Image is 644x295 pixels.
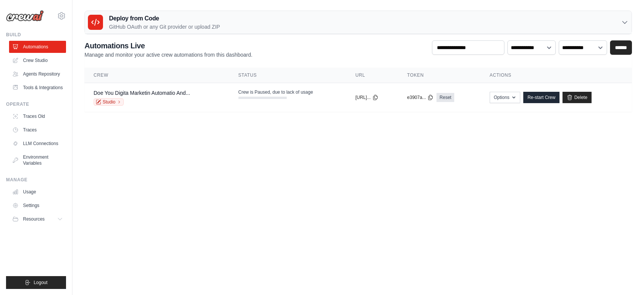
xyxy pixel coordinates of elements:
[85,40,252,51] h2: Automations Live
[9,186,66,198] a: Usage
[9,82,66,94] a: Tools & Integrations
[6,10,44,22] img: Logo
[9,68,66,80] a: Agents Repository
[523,92,559,103] a: Re-start Crew
[6,276,66,289] button: Logout
[85,51,252,59] p: Manage and monitor your active crew automations from this dashboard.
[9,199,66,212] a: Settings
[490,92,520,103] button: Options
[9,124,66,136] a: Traces
[94,98,124,106] a: Studio
[563,92,592,103] a: Delete
[23,216,45,222] span: Resources
[481,68,632,83] th: Actions
[238,89,313,95] span: Crew is Paused, due to lack of usage
[109,14,220,23] h3: Deploy from Code
[346,68,398,83] th: URL
[9,137,66,150] a: LLM Connections
[9,110,66,122] a: Traces Old
[85,68,229,83] th: Crew
[229,68,346,83] th: Status
[9,151,66,169] a: Environment Variables
[437,93,454,102] a: Reset
[407,94,433,100] button: e3907a...
[6,32,66,38] div: Build
[9,41,66,53] a: Automations
[9,54,66,66] a: Crew Studio
[9,213,66,225] button: Resources
[6,101,66,107] div: Operate
[94,90,190,96] a: Doe You Digita Marketin Automatio And...
[6,177,66,183] div: Manage
[34,280,48,286] span: Logout
[109,23,220,31] p: GitHub OAuth or any Git provider or upload ZIP
[398,68,481,83] th: Token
